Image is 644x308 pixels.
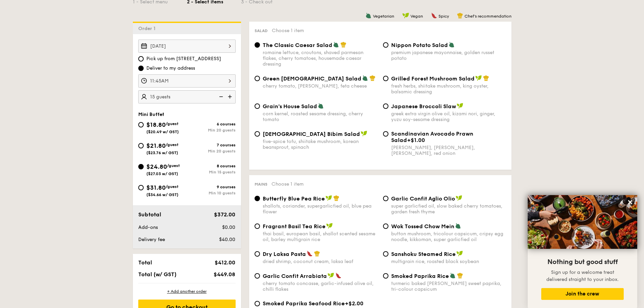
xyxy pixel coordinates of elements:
[328,273,334,279] img: icon-vegan.f8ff3823.svg
[138,289,236,294] div: + Add another order
[263,203,378,215] div: shallots, coriander, supergarlicfied oil, blue pea flower
[138,112,164,117] span: Mini Buffet
[383,103,388,109] input: Japanese Broccoli Slawgreek extra virgin olive oil, kizami nori, ginger, yuzu soy-sesame dressing
[138,74,236,88] input: Event time
[138,26,158,31] span: Order 1
[391,42,448,48] span: Nippon Potato Salad
[361,131,367,137] img: icon-vegan.f8ff3823.svg
[318,103,324,109] img: icon-vegetarian.fe4039eb.svg
[483,75,489,81] img: icon-chef-hat.a58ddaea.svg
[475,75,482,81] img: icon-vegan.f8ff3823.svg
[255,103,260,109] input: Grain's House Saladcorn kernel, roasted sesame dressing, cherry tomato
[263,281,378,292] div: cherry tomato concasse, garlic-infused olive oil, chilli flakes
[138,40,236,53] input: Event date
[187,191,236,195] div: Min 10 guests
[263,259,378,264] div: dried shrimp, coconut cream, laksa leaf
[271,181,304,187] span: Choose 1 item
[214,271,235,278] span: $449.08
[456,195,462,201] img: icon-vegan.f8ff3823.svg
[314,251,320,257] img: icon-chef-hat.a58ddaea.svg
[255,273,260,279] input: Garlic Confit Arrabiatacherry tomato concasse, garlic-infused olive oil, chilli flakes
[255,196,260,201] input: Butterfly Blue Pea Riceshallots, coriander, supergarlicfied oil, blue pea flower
[263,103,317,110] span: Grain's House Salad
[263,231,378,242] div: thai basil, european basil, shallot scented sesame oil, barley multigrain rice
[326,195,332,201] img: icon-vegan.f8ff3823.svg
[391,145,506,156] div: [PERSON_NAME], [PERSON_NAME], [PERSON_NAME], red onion
[263,83,378,89] div: cherry tomato, [PERSON_NAME], feta cheese
[146,163,167,170] span: $24.80
[263,50,378,67] div: romaine lettuce, croutons, shaved parmesan flakes, cherry tomatoes, housemade caesar dressing
[546,269,619,282] span: Sign up for a welcome treat delivered straight to your inbox.
[464,14,511,19] span: Chef's recommendation
[307,251,313,257] img: icon-spicy.37a8142b.svg
[449,42,455,48] img: icon-vegetarian.fe4039eb.svg
[373,14,394,19] span: Vegetarian
[263,75,361,82] span: Green [DEMOGRAPHIC_DATA] Salad
[383,223,388,229] input: Wok Tossed Chow Meinbutton mushroom, tricolour capsicum, cripsy egg noodle, kikkoman, super garli...
[345,300,363,307] span: +$2.00
[438,14,449,19] span: Spicy
[263,195,325,202] span: Butterfly Blue Pea Rice
[365,13,372,19] img: icon-vegetarian.fe4039eb.svg
[383,131,388,137] input: Scandinavian Avocado Prawn Salad+$1.00[PERSON_NAME], [PERSON_NAME], [PERSON_NAME], red onion
[146,129,179,134] span: ($20.49 w/ GST)
[146,65,195,72] span: Deliver to my address
[391,223,454,230] span: Wok Tossed Chow Mein
[455,223,461,229] img: icon-vegetarian.fe4039eb.svg
[391,273,449,279] span: Smoked Paprika Rice
[410,14,423,19] span: Vegan
[340,42,347,48] img: icon-chef-hat.a58ddaea.svg
[326,223,333,229] img: icon-vegan.f8ff3823.svg
[166,121,178,126] span: /guest
[215,259,235,266] span: $412.00
[187,164,236,168] div: 8 courses
[541,288,624,300] button: Join the crew
[138,66,144,71] input: Deliver to my address
[391,111,506,122] div: greek extra virgin olive oil, kizami nori, ginger, yuzu soy-sesame dressing
[457,273,463,279] img: icon-chef-hat.a58ddaea.svg
[187,122,236,126] div: 6 courses
[407,137,425,143] span: +$1.00
[335,273,341,279] img: icon-spicy.37a8142b.svg
[138,122,144,127] input: $18.80/guest($20.49 w/ GST)6 coursesMin 20 guests
[391,203,506,215] div: super garlicfied oil, slow baked cherry tomatoes, garden fresh thyme
[272,28,304,33] span: Choose 1 item
[263,251,306,257] span: Dry Laksa Pasta
[255,223,260,229] input: Fragrant Basil Tea Ricethai basil, european basil, shallot scented sesame oil, barley multigrain ...
[528,195,637,249] img: DSC07876-Edit02-Large.jpeg
[215,90,225,103] img: icon-reduce.1d2dbef1.svg
[138,224,158,230] span: Add-ons
[187,128,236,133] div: Min 20 guests
[255,42,260,48] input: The Classic Caesar Saladromaine lettuce, croutons, shaved parmesan flakes, cherry tomatoes, house...
[263,111,378,122] div: corn kernel, roasted sesame dressing, cherry tomato
[431,13,437,19] img: icon-spicy.37a8142b.svg
[383,196,388,201] input: Garlic Confit Aglio Oliosuper garlicfied oil, slow baked cherry tomatoes, garden fresh thyme
[138,143,144,148] input: $21.80/guest($23.76 w/ GST)7 coursesMin 20 guests
[391,195,455,202] span: Garlic Confit Aglio Olio
[255,28,268,33] span: Salad
[255,251,260,257] input: Dry Laksa Pastadried shrimp, coconut cream, laksa leaf
[146,121,166,128] span: $18.80
[166,184,178,189] span: /guest
[391,103,456,110] span: Japanese Broccoli Slaw
[255,76,260,81] input: Green [DEMOGRAPHIC_DATA] Saladcherry tomato, [PERSON_NAME], feta cheese
[383,273,388,279] input: Smoked Paprika Riceturmeric baked [PERSON_NAME] sweet paprika, tri-colour capsicum
[255,301,260,306] input: Smoked Paprika Seafood Rice+$2.00smoky sweet paprika, green-lipped mussel, flower squid, baby prawn
[391,50,506,61] div: premium japanese mayonnaise, golden russet potato
[391,251,456,257] span: Sanshoku Steamed Rice
[369,75,376,81] img: icon-chef-hat.a58ddaea.svg
[391,259,506,264] div: multigrain rice, roasted black soybean
[138,259,152,266] span: Total
[146,171,178,176] span: ($27.03 w/ GST)
[547,258,618,266] span: Nothing but good stuff
[146,142,166,149] span: $21.80
[333,195,339,201] img: icon-chef-hat.a58ddaea.svg
[138,211,161,218] span: Subtotal
[391,131,473,143] span: Scandinavian Avocado Prawn Salad
[187,185,236,189] div: 9 courses
[383,251,388,257] input: Sanshoku Steamed Ricemultigrain rice, roasted black soybean
[263,139,378,150] div: five-spice tofu, shiitake mushroom, korean beansprout, spinach
[214,211,235,218] span: $372.00
[391,231,506,242] div: button mushroom, tricolour capsicum, cripsy egg noodle, kikkoman, super garlicfied oil
[166,142,178,147] span: /guest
